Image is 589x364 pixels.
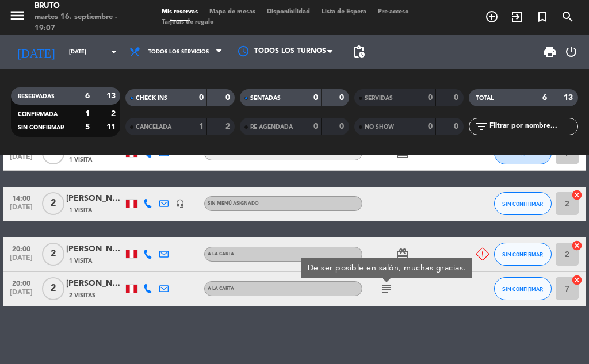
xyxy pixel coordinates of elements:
[454,122,461,131] strong: 0
[136,124,171,130] span: CANCELADA
[339,94,346,102] strong: 0
[42,277,64,300] span: 2
[208,201,259,206] span: Sin menú asignado
[85,110,90,118] strong: 1
[9,40,63,63] i: [DATE]
[561,10,575,24] i: search
[199,122,204,131] strong: 1
[199,94,204,102] strong: 0
[564,94,575,102] strong: 13
[148,49,209,55] span: Todos los servicios
[365,124,394,130] span: NO SHOW
[106,92,118,100] strong: 13
[66,243,124,256] div: [PERSON_NAME]
[506,150,540,156] span: CONFIRMADA
[156,9,204,15] span: Mis reservas
[494,243,552,266] button: SIN CONFIRMAR
[313,94,318,102] strong: 0
[18,112,58,117] span: CONFIRMADA
[156,19,220,25] span: Tarjetas de regalo
[564,45,578,59] i: power_settings_new
[69,206,92,215] span: 1 Visita
[488,120,577,133] input: Filtrar por nombre...
[250,124,293,130] span: RE AGENDADA
[35,12,139,34] div: martes 16. septiembre - 19:07
[510,10,524,24] i: exit_to_app
[225,94,232,102] strong: 0
[494,192,552,215] button: SIN CONFIRMAR
[502,286,543,292] span: SIN CONFIRMAR
[69,256,92,266] span: 1 Visita
[542,94,547,102] strong: 6
[18,94,55,99] span: RESERVADAS
[316,9,372,15] span: Lista de Espera
[454,94,461,102] strong: 0
[85,123,90,131] strong: 5
[571,274,583,286] i: cancel
[111,110,118,118] strong: 2
[18,125,64,131] span: SIN CONFIRMAR
[208,252,234,256] span: A la carta
[7,276,36,289] span: 20:00
[428,122,433,131] strong: 0
[494,277,552,300] button: SIN CONFIRMAR
[35,1,139,12] div: Bruto
[536,10,549,24] i: turned_in_not
[204,9,261,15] span: Mapa de mesas
[261,9,316,15] span: Disponibilidad
[396,247,410,261] i: card_giftcard
[502,251,543,258] span: SIN CONFIRMAR
[106,123,118,131] strong: 11
[42,192,64,215] span: 2
[339,122,346,131] strong: 0
[475,120,488,133] i: filter_list
[9,7,26,28] button: menu
[428,94,433,102] strong: 0
[250,95,281,101] span: SENTADAS
[485,10,499,24] i: add_circle_outline
[225,122,232,131] strong: 2
[543,45,557,59] span: print
[175,199,185,208] i: headset_mic
[69,155,92,164] span: 1 Visita
[476,95,494,101] span: TOTAL
[561,35,580,69] div: LOG OUT
[7,254,36,267] span: [DATE]
[372,9,415,15] span: Pre-acceso
[69,291,95,300] span: 2 Visitas
[7,289,36,302] span: [DATE]
[502,201,543,207] span: SIN CONFIRMAR
[7,191,36,204] span: 14:00
[7,242,36,255] span: 20:00
[308,262,466,274] div: De ser posible en salón, muchas gracias.
[66,192,124,205] div: [PERSON_NAME]
[352,45,366,59] span: pending_actions
[380,282,393,296] i: subject
[7,153,36,166] span: [DATE]
[571,240,583,251] i: cancel
[85,92,90,100] strong: 6
[136,95,167,101] span: CHECK INS
[42,243,64,266] span: 2
[208,151,234,155] span: A la carta
[571,189,583,201] i: cancel
[313,122,318,131] strong: 0
[7,204,36,217] span: [DATE]
[66,277,124,290] div: [PERSON_NAME]
[365,95,393,101] span: SERVIDAS
[9,7,26,24] i: menu
[208,286,234,291] span: A la carta
[107,45,121,59] i: arrow_drop_down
